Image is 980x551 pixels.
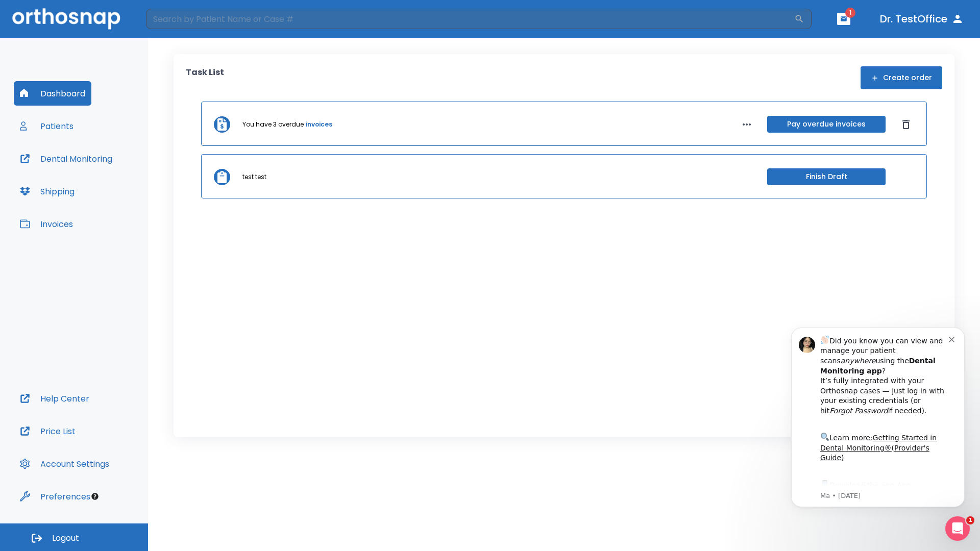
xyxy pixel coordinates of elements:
[14,419,82,443] button: Price List
[966,516,974,524] span: 1
[767,116,886,133] button: Pay overdue invoices
[242,172,266,182] p: test test
[14,146,118,171] button: Dental Monitoring
[861,66,942,89] button: Create order
[90,492,100,501] div: Tooltip anchor
[44,166,173,218] div: Download the app: | ​ Let us know if you need help getting started!
[14,484,96,509] button: Preferences
[44,179,173,188] p: Message from Ma, sent 3w ago
[14,114,80,138] button: Patients
[242,120,304,129] p: You have 3 overdue
[14,452,115,476] button: Account Settings
[14,212,79,236] button: Invoices
[12,8,120,29] img: Orthosnap
[44,169,135,187] a: App Store
[52,533,79,544] span: Logout
[876,10,968,28] button: Dr. TestOffice
[186,66,224,89] p: Task List
[173,22,181,30] button: Dismiss notification
[306,120,332,129] a: invoices
[845,8,855,18] span: 1
[776,312,980,523] iframe: Intercom notifications message
[945,516,970,541] iframe: Intercom live chat
[14,386,95,411] button: Help Center
[146,9,794,29] input: Search by Patient Name or Case #
[898,116,914,133] button: Dismiss
[767,168,886,185] button: Finish Draft
[14,179,81,204] button: Shipping
[14,81,91,106] button: Dashboard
